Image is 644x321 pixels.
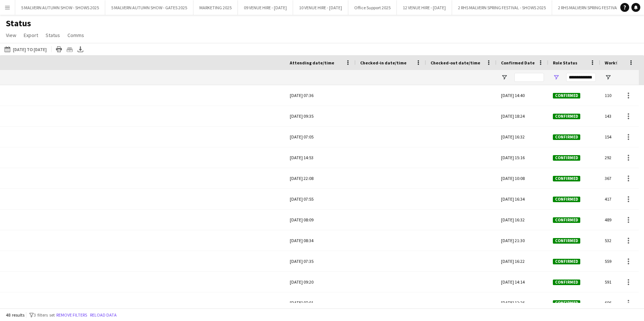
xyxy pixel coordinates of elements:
[65,45,74,54] app-action-btn: Crew files as ZIP
[54,45,63,54] app-action-btn: Print
[497,189,548,209] div: [DATE] 16:34
[452,0,552,15] button: 2 RHS MALVERN SPRING FESTIVAL - SHOWS 2025
[348,0,397,15] button: Office Support 2025
[497,230,548,251] div: [DATE] 21:30
[193,0,238,15] button: MARKETING 2025
[89,311,118,319] button: Reload data
[605,74,611,81] button: Open Filter Menu
[553,238,580,244] span: Confirmed
[46,32,60,39] span: Status
[290,147,351,168] div: [DATE] 14:53
[290,292,351,313] div: [DATE] 07:01
[3,45,48,54] button: [DATE] to [DATE]
[497,272,548,292] div: [DATE] 14:14
[497,251,548,271] div: [DATE] 16:22
[497,85,548,106] div: [DATE] 14:40
[290,168,351,188] div: [DATE] 22:08
[431,60,480,66] span: Checked-out date/time
[76,45,85,54] app-action-btn: Export XLSX
[360,60,406,66] span: Checked-in date/time
[497,147,548,168] div: [DATE] 15:16
[6,32,16,39] span: View
[553,197,580,202] span: Confirmed
[553,155,580,161] span: Confirmed
[293,0,348,15] button: 10 VENUE HIRE - [DATE]
[290,60,334,66] span: Attending date/time
[290,106,351,126] div: [DATE] 09:35
[290,210,351,230] div: [DATE] 08:09
[553,93,580,98] span: Confirmed
[497,106,548,126] div: [DATE] 18:24
[43,30,63,40] a: Status
[290,127,351,147] div: [DATE] 07:05
[290,230,351,251] div: [DATE] 08:34
[397,0,452,15] button: 12 VENUE HIRE - [DATE]
[15,0,105,15] button: 5 MALVERN AUTUMN SHOW - SHOWS 2025
[553,74,560,81] button: Open Filter Menu
[105,0,193,15] button: 5 MALVERN AUTUMN SHOW - GATES 2025
[34,312,55,318] span: 3 filters set
[501,60,535,66] span: Confirmed Date
[553,114,580,119] span: Confirmed
[553,300,580,306] span: Confirmed
[21,30,41,40] a: Export
[553,134,580,140] span: Confirmed
[290,251,351,271] div: [DATE] 07:35
[514,73,544,82] input: Confirmed Date Filter Input
[497,210,548,230] div: [DATE] 16:32
[553,60,577,66] span: Role Status
[497,168,548,188] div: [DATE] 10:08
[290,189,351,209] div: [DATE] 07:55
[67,32,84,39] span: Comms
[64,30,87,40] a: Comms
[605,60,632,66] span: Workforce ID
[553,259,580,264] span: Confirmed
[501,74,508,81] button: Open Filter Menu
[290,85,351,106] div: [DATE] 07:36
[3,30,19,40] a: View
[55,311,89,319] button: Remove filters
[238,0,293,15] button: 09 VENUE HIRE - [DATE]
[553,217,580,223] span: Confirmed
[553,176,580,181] span: Confirmed
[290,272,351,292] div: [DATE] 09:20
[553,280,580,285] span: Confirmed
[497,292,548,313] div: [DATE] 12:26
[497,127,548,147] div: [DATE] 16:32
[24,32,38,39] span: Export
